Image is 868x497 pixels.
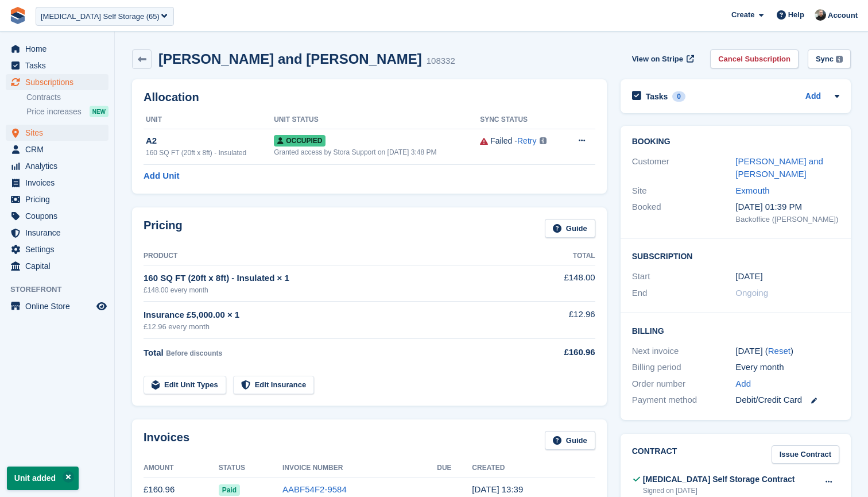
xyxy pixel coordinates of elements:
[731,9,754,21] span: Create
[144,309,525,322] div: Insurance £5,000.00 × 1
[25,191,94,207] span: Pricing
[643,486,795,496] div: Signed on [DATE]
[6,141,108,157] a: menu
[545,219,595,238] a: Guide
[144,376,226,395] a: Edit Unit Types
[735,156,823,179] a: [PERSON_NAME] and [PERSON_NAME]
[735,214,839,225] div: Backoffice ([PERSON_NAME])
[25,125,94,141] span: Sites
[632,361,736,374] div: Billing period
[144,348,164,357] span: Total
[735,361,839,374] div: Every month
[735,186,769,195] a: Exmouth
[517,136,536,145] a: Retry
[632,53,683,65] span: View on Stripe
[632,250,839,261] h2: Subscription
[146,134,274,148] div: A2
[6,225,108,241] a: menu
[144,285,525,295] div: £148.00 every month
[632,377,736,391] div: Order number
[282,484,347,494] a: AABF54F2-9584
[735,377,751,391] a: Add
[219,484,240,496] span: Paid
[144,169,179,183] a: Add Unit
[166,349,222,357] span: Before discounts
[525,247,595,265] th: Total
[274,135,325,147] span: Occupied
[6,57,108,74] a: menu
[26,92,108,103] a: Contracts
[6,125,108,141] a: menu
[480,111,564,129] th: Sync Status
[90,106,108,117] div: NEW
[6,298,108,314] a: menu
[158,51,422,67] h2: [PERSON_NAME] and [PERSON_NAME]
[144,111,274,129] th: Unit
[25,74,94,90] span: Subscriptions
[632,137,839,147] h2: Booking
[545,431,595,450] a: Guide
[772,445,839,464] a: Issue Contract
[25,241,94,257] span: Settings
[632,345,736,358] div: Next invoice
[6,158,108,174] a: menu
[25,225,94,241] span: Insurance
[26,105,108,118] a: Price increases NEW
[632,287,736,300] div: End
[25,208,94,224] span: Coupons
[525,265,595,301] td: £148.00
[146,148,274,158] div: 160 SQ FT (20ft x 8ft) - Insulated
[828,10,858,21] span: Account
[6,191,108,207] a: menu
[808,49,851,68] button: Sync
[525,302,595,339] td: £12.96
[25,158,94,174] span: Analytics
[6,175,108,191] a: menu
[632,394,736,407] div: Payment method
[144,272,525,285] div: 160 SQ FT (20ft x 8ft) - Insulated × 1
[144,247,525,265] th: Product
[144,431,189,450] h2: Invoices
[25,258,94,274] span: Capital
[836,56,843,63] img: icon-info-grey-7440780725fd019a000dd9b08b2336e03edf1995a4989e88bcd33f0948082b44.svg
[7,467,79,490] p: Unit added
[768,346,790,356] a: Reset
[472,459,595,477] th: Created
[144,91,595,104] h2: Allocation
[735,288,768,298] span: Ongoing
[6,74,108,90] a: menu
[643,473,795,486] div: [MEDICAL_DATA] Self Storage Contract
[735,345,839,358] div: [DATE] ( )
[437,459,472,477] th: Due
[25,298,94,314] span: Online Store
[632,155,736,181] div: Customer
[10,284,114,295] span: Storefront
[6,208,108,224] a: menu
[6,41,108,57] a: menu
[525,346,595,359] div: £160.96
[815,9,826,21] img: Tom Huddleston
[6,241,108,257] a: menu
[26,106,82,117] span: Price increases
[427,55,455,68] div: 108332
[144,219,183,238] h2: Pricing
[25,175,94,191] span: Invoices
[233,376,315,395] a: Edit Insurance
[95,299,108,313] a: Preview store
[514,135,536,147] span: -
[735,394,839,407] div: Debit/Credit Card
[25,141,94,157] span: CRM
[25,41,94,57] span: Home
[816,53,834,65] div: Sync
[490,135,512,147] div: Failed
[805,90,821,103] a: Add
[735,201,839,214] div: [DATE] 01:39 PM
[274,111,480,129] th: Unit Status
[9,7,26,24] img: stora-icon-8386f47178a22dfd0bd8f6a31ec36ba5ce8667c1dd55bd0f319d3a0aa187defe.svg
[25,57,94,74] span: Tasks
[735,270,762,283] time: 2025-09-16 00:00:00 UTC
[540,137,547,144] img: icon-info-grey-7440780725fd019a000dd9b08b2336e03edf1995a4989e88bcd33f0948082b44.svg
[788,9,804,21] span: Help
[41,11,160,22] div: [MEDICAL_DATA] Self Storage (65)
[672,91,685,102] div: 0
